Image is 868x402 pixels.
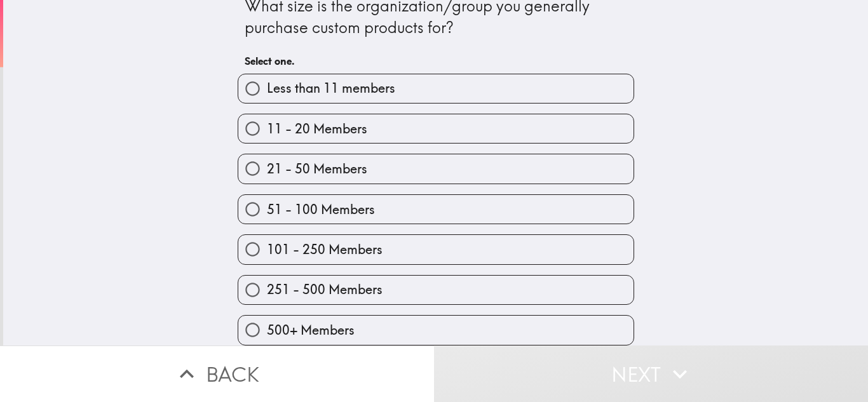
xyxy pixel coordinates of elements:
[267,281,383,298] span: 251 - 500 Members
[238,195,634,224] button: 51 - 100 Members
[267,160,367,178] span: 21 - 50 Members
[267,120,367,138] span: 11 - 20 Members
[267,201,375,218] span: 51 - 100 Members
[245,54,627,68] h6: Select one.
[238,114,634,143] button: 11 - 20 Members
[267,321,355,339] span: 500+ Members
[238,316,634,344] button: 500+ Members
[267,79,395,97] span: Less than 11 members
[238,154,634,183] button: 21 - 50 Members
[267,241,383,258] span: 101 - 250 Members
[434,345,868,402] button: Next
[238,276,634,304] button: 251 - 500 Members
[238,74,634,103] button: Less than 11 members
[238,235,634,264] button: 101 - 250 Members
